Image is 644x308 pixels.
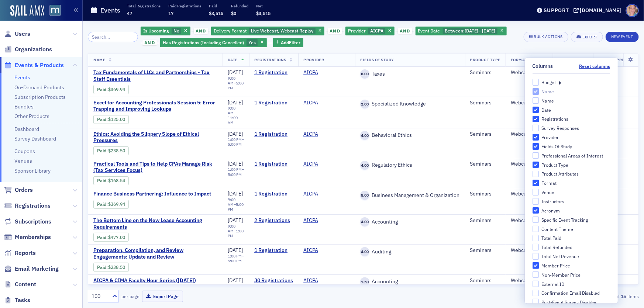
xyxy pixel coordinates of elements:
[533,125,539,132] input: Survey Responses
[303,277,350,284] span: AICPA
[303,217,350,224] span: AICPA
[511,69,548,76] div: Webcast Replay
[541,217,588,223] div: Specific Event Tracking
[14,167,51,174] a: Sponsor Library
[209,10,223,16] span: $3,515
[533,253,539,260] input: Total Net Revenue
[92,293,108,300] div: 100
[228,99,243,106] span: [DATE]
[541,116,568,122] div: Registrations
[97,201,109,207] span: :
[4,218,51,226] a: Subscriptions
[328,28,342,34] span: and
[511,131,548,138] div: Webcast Replay
[541,143,572,150] div: Fields Of Study
[541,134,559,141] div: Provider
[460,293,639,300] div: Showing out of items
[348,28,366,34] span: Provider
[470,277,500,284] div: Seminars
[93,217,217,230] a: The Bottom Line on the New Lease Accounting Requirements
[541,198,564,205] div: Instructors
[254,277,293,284] a: 30 Registrations
[88,32,138,42] input: Search…
[541,281,564,287] div: External ID
[97,235,109,240] span: :
[303,247,318,254] a: AICPA
[97,117,106,122] a: Paid
[168,3,201,8] p: Paid Registrations
[465,28,496,34] span: –
[533,152,539,159] input: Professional Areas of Interest
[15,296,30,304] span: Tasks
[541,290,600,297] div: Confirmation Email Disabled
[511,277,548,284] div: Webcast Replay
[228,224,235,233] time: 9:00 AM
[303,277,318,284] a: AICPA
[524,32,568,42] button: Bulk Actions
[248,39,256,45] span: Yes
[228,57,238,62] span: Date
[228,105,235,115] time: 9:00 AM
[533,217,539,223] input: Specific Event Tracking
[541,263,570,269] div: Member Price
[470,191,500,197] div: Seminars
[541,272,581,278] div: Non-Member Price
[109,235,125,240] span: $477.00
[14,74,30,81] a: Events
[571,32,603,42] button: Export
[533,290,539,297] input: Confirmation Email Disabled
[369,249,392,255] span: Auditing
[121,293,140,300] label: per page
[465,28,478,34] span: [DATE]
[97,235,106,240] a: Paid
[470,161,500,167] div: Seminars
[93,57,105,62] span: Name
[256,10,271,16] span: $3,515
[606,33,639,39] a: New Event
[93,115,129,124] div: Paid: 1 - $12500
[541,226,573,232] div: Content Theme
[360,191,369,200] span: 8.00
[4,233,51,241] a: Memberships
[326,28,344,34] button: and
[533,244,539,251] input: Total Refunded
[209,3,223,8] p: Paid
[533,107,539,113] input: Date
[511,247,548,254] div: Webcast Replay
[534,35,563,39] div: Bulk Actions
[228,284,244,293] div: –
[418,28,440,34] span: Event Date
[228,137,244,147] div: –
[93,161,217,174] a: Practical Tools and Tips to Help CPAs Manage Risk (Tax Services Focus)
[254,57,286,62] span: Registrations
[511,161,548,167] div: Webcast Replay
[228,247,243,253] span: [DATE]
[360,131,369,140] span: 4.00
[228,217,243,224] span: [DATE]
[470,247,500,254] div: Seminars
[369,219,398,225] span: Accounting
[303,100,318,106] a: AICPA
[10,5,44,17] img: SailAMX
[109,87,125,92] span: $369.94
[369,101,426,107] span: Specialized Knowledge
[168,10,173,16] span: 17
[256,3,271,8] p: Net
[93,131,217,144] a: Ethics: Avoiding the Slippery Slope of Ethical Pressures
[369,132,412,139] span: Behavioral Ethics
[626,4,639,17] span: Profile
[533,171,539,177] input: Product Attributes
[254,191,293,197] a: 1 Registration
[533,63,553,70] div: Columns
[211,27,324,36] div: Live Webcast, Webcast Replay
[254,69,293,76] a: 1 Registration
[281,39,300,46] span: Add Filter
[511,191,548,197] div: Webcast Replay
[142,40,157,46] span: and
[93,85,129,94] div: Paid: 1 - $36994
[93,191,217,197] a: Finance Business Partnering: Influence to Impact
[228,76,244,90] div: –
[369,278,398,285] span: Accounting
